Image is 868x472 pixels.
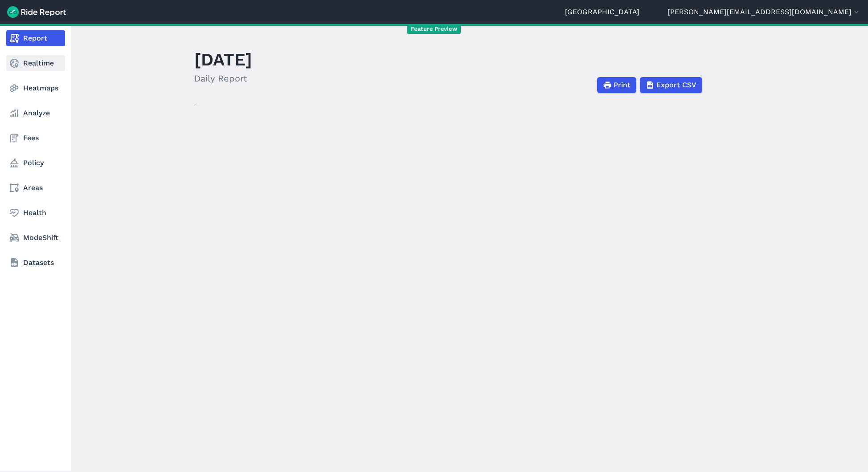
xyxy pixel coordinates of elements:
[6,130,65,146] a: Fees
[194,72,252,85] h2: Daily Report
[6,30,65,46] a: Report
[6,55,65,71] a: Realtime
[565,7,639,17] a: [GEOGRAPHIC_DATA]
[6,105,65,121] a: Analyze
[640,77,702,93] button: Export CSV
[6,155,65,171] a: Policy
[614,80,631,90] span: Print
[6,180,65,196] a: Areas
[6,80,65,96] a: Heatmaps
[6,255,65,271] a: Datasets
[6,205,65,221] a: Health
[407,24,461,34] span: Feature Preview
[194,47,252,72] h1: [DATE]
[7,6,66,18] img: Ride Report
[656,80,696,90] span: Export CSV
[667,7,861,17] button: [PERSON_NAME][EMAIL_ADDRESS][DOMAIN_NAME]
[597,77,636,93] button: Print
[6,230,65,246] a: ModeShift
